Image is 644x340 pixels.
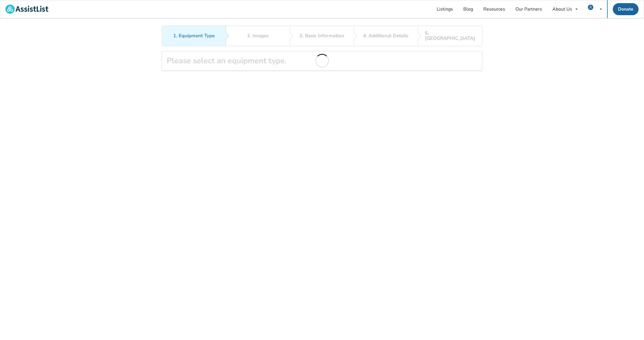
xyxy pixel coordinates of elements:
[432,0,458,18] a: Listings
[588,5,593,10] img: user icon
[552,7,572,11] div: About Us
[478,0,510,18] a: Resources
[510,0,547,18] a: Our Partners
[458,0,478,18] a: Blog
[613,3,639,15] a: Donate
[173,33,215,38] div: 1. Equipment Type
[5,5,48,14] img: assistlist-logo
